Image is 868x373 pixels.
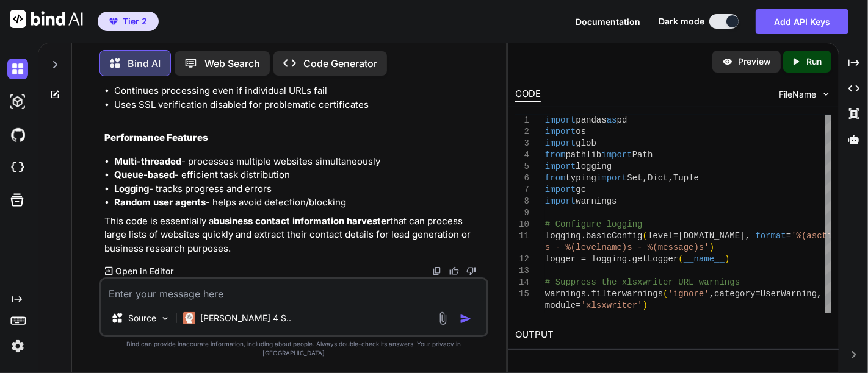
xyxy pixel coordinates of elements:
[745,231,750,241] span: ,
[545,231,643,241] span: logging.basicConfig
[545,300,581,310] span: module=
[109,18,118,25] img: premium
[449,266,459,276] img: like
[602,150,632,160] span: import
[545,254,678,264] span: logger = logging.getLogger
[160,313,170,324] img: Pick Models
[725,254,729,264] span: )
[566,173,596,183] span: typing
[545,173,566,183] span: from
[617,115,627,125] span: pd
[114,84,486,98] li: Continues processing even if individual URLs fail
[821,89,831,99] img: chevron down
[508,321,839,349] h2: OUTPUT
[7,336,28,357] img: settings
[817,289,822,299] span: ,
[581,300,643,310] span: 'xlsxwriter'
[7,157,28,178] img: cloudideIcon
[648,231,745,241] span: level=[DOMAIN_NAME]
[115,265,173,277] p: Open in Editor
[756,9,848,34] button: Add API Keys
[627,173,643,183] span: Set
[756,231,786,241] span: format
[515,311,529,323] div: 16
[104,132,208,143] strong: Performance Features
[114,169,175,180] strong: Queue-based
[515,230,529,242] div: 11
[114,168,486,182] li: - efficient task distribution
[722,56,733,67] img: preview
[303,56,377,71] p: Code Generator
[545,185,576,194] span: import
[114,196,486,210] li: - helps avoid detection/blocking
[98,12,159,31] button: premiumTier 2
[515,149,529,161] div: 4
[515,184,529,196] div: 7
[715,289,817,299] span: category=UserWarning
[515,87,541,102] div: CODE
[576,15,640,28] button: Documentation
[10,10,83,28] img: Bind AI
[576,138,597,148] span: glob
[114,98,486,112] li: Uses SSL verification disabled for problematic certificates
[183,312,195,324] img: Claude 4 Sonnet
[515,288,529,300] div: 15
[515,172,529,184] div: 6
[123,15,147,27] span: Tier 2
[576,115,607,125] span: pandas
[114,182,486,196] li: - tracks progress and errors
[114,155,486,169] li: - processes multiple websites simultaneously
[214,215,390,227] strong: business contact information harvester
[7,59,28,79] img: darkChat
[738,55,771,68] p: Preview
[596,173,627,183] span: import
[576,185,587,194] span: gc
[545,219,643,229] span: # Configure logging
[515,277,529,288] div: 14
[99,339,488,358] p: Bind can provide inaccurate information, including about people. Always double-check its answers....
[204,56,260,71] p: Web Search
[436,311,450,325] img: attachment
[648,173,668,183] span: Dict
[128,56,161,71] p: Bind AI
[709,289,714,299] span: ,
[607,115,617,125] span: as
[545,196,576,206] span: import
[104,215,486,256] p: This code is essentially a that can process large lists of websites quickly and extract their con...
[114,183,149,194] strong: Logging
[643,300,648,310] span: )
[668,173,673,183] span: ,
[545,243,709,252] span: s - %(levelname)s - %(message)s'
[673,173,699,183] span: Tuple
[684,254,725,264] span: __name__
[114,155,181,167] strong: Multi-threaded
[128,312,156,324] p: Source
[466,266,476,276] img: dislike
[659,15,704,27] span: Dark mode
[545,277,740,287] span: # Suppress the xlsxwriter URL warnings
[515,219,529,230] div: 10
[576,196,617,206] span: warnings
[576,16,640,27] span: Documentation
[668,289,709,299] span: 'ignore'
[786,231,791,241] span: =
[545,115,576,125] span: import
[515,126,529,138] div: 2
[643,231,648,241] span: (
[515,115,529,126] div: 1
[806,55,822,68] p: Run
[545,138,576,148] span: import
[679,254,684,264] span: (
[792,231,848,241] span: '%(asctime)
[7,91,28,112] img: darkAi-studio
[664,289,668,299] span: (
[515,207,529,219] div: 9
[200,312,291,324] p: [PERSON_NAME] 4 S..
[779,88,816,101] span: FileName
[545,150,566,160] span: from
[545,289,663,299] span: warnings.filterwarnings
[643,173,648,183] span: ,
[460,313,472,325] img: icon
[515,196,529,207] div: 8
[114,196,206,208] strong: Random user agents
